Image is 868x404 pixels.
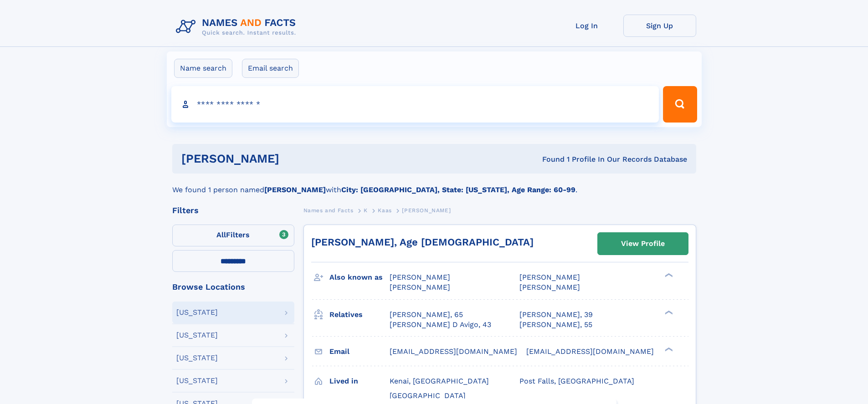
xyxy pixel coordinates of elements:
[390,347,517,356] span: [EMAIL_ADDRESS][DOMAIN_NAME]
[663,346,673,352] div: ❯
[172,225,294,246] label: Filters
[174,59,232,78] label: Name search
[663,272,673,278] div: ❯
[329,373,390,389] h3: Lived in
[176,309,218,316] div: [US_STATE]
[390,320,491,330] a: [PERSON_NAME] D Avigo, 43
[519,283,580,291] span: [PERSON_NAME]
[172,283,294,291] div: Browse Locations
[172,206,294,215] div: Filters
[378,207,391,214] span: Kaas
[176,332,218,339] div: [US_STATE]
[364,205,368,216] a: K
[172,174,696,195] div: We found 1 person named with .
[519,310,593,320] a: [PERSON_NAME], 39
[341,185,575,194] b: City: [GEOGRAPHIC_DATA], State: [US_STATE], Age Range: 60-99
[176,377,218,384] div: [US_STATE]
[329,270,390,285] h3: Also known as
[519,377,634,385] span: Post Falls, [GEOGRAPHIC_DATA]
[264,185,326,194] b: [PERSON_NAME]
[526,347,654,356] span: [EMAIL_ADDRESS][DOMAIN_NAME]
[663,86,697,123] button: Search Button
[378,205,391,216] a: Kaas
[411,154,687,164] div: Found 1 Profile In Our Records Database
[303,205,354,216] a: Names and Facts
[329,307,390,322] h3: Relatives
[242,59,299,78] label: Email search
[364,207,368,214] span: K
[329,344,390,359] h3: Email
[390,377,489,385] span: Kenai, [GEOGRAPHIC_DATA]
[623,15,696,37] a: Sign Up
[663,309,673,315] div: ❯
[390,391,466,400] span: [GEOGRAPHIC_DATA]
[176,354,218,362] div: [US_STATE]
[598,233,688,255] a: View Profile
[171,86,659,123] input: search input
[390,283,450,291] span: [PERSON_NAME]
[519,320,592,330] a: [PERSON_NAME], 55
[390,310,463,320] a: [PERSON_NAME], 65
[390,273,450,281] span: [PERSON_NAME]
[181,153,411,164] h1: [PERSON_NAME]
[216,230,226,239] span: All
[550,15,623,37] a: Log In
[402,207,451,214] span: [PERSON_NAME]
[311,236,534,248] a: [PERSON_NAME], Age [DEMOGRAPHIC_DATA]
[621,233,665,254] div: View Profile
[519,273,580,281] span: [PERSON_NAME]
[172,15,303,39] img: Logo Names and Facts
